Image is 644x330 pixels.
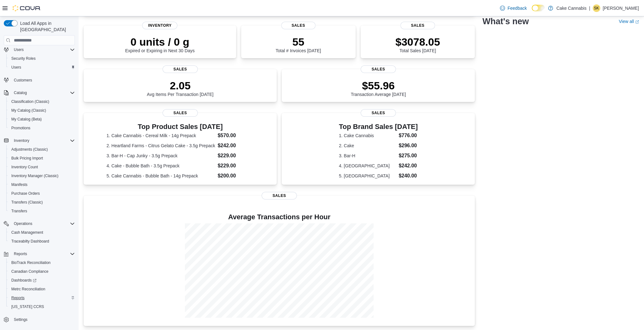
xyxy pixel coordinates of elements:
button: Purchase Orders [6,189,77,198]
a: View allExternal link [619,19,639,24]
dt: 3. Bar-H - Cap Junky - 3.5g Prepack [107,153,215,159]
span: Dashboards [11,278,36,283]
dt: 3. Bar-H [339,153,396,159]
span: Bulk Pricing Import [9,154,75,162]
span: Sales [262,192,297,199]
dd: $570.00 [218,132,254,139]
span: Cash Management [9,229,75,236]
span: Cash Management [11,230,43,235]
span: Security Roles [11,56,36,61]
dt: 1. Cake Cannabis - Cereal Milk - 14g Prepack [107,132,215,139]
a: Settings [11,316,30,323]
button: Customers [1,76,77,85]
a: Purchase Orders [9,190,42,197]
span: Transfers [9,207,75,215]
span: Sales [163,65,198,73]
a: Classification (Classic) [9,98,52,105]
dt: 2. Heartland Farms - Citrus Gelato Cake - 3.5g Prepack [107,143,215,149]
span: Adjustments (Classic) [11,147,48,152]
span: Inventory Manager (Classic) [11,173,58,178]
span: Sales [361,65,396,73]
p: 0 units / 0 g [125,36,195,48]
span: Classification (Classic) [11,99,49,104]
dd: $229.00 [218,152,254,159]
a: My Catalog (Beta) [9,115,44,123]
button: Security Roles [6,54,77,63]
button: Metrc Reconciliation [6,285,77,294]
h2: What's new [482,16,529,26]
span: Reports [11,295,25,300]
button: Manifests [6,180,77,189]
span: [US_STATE] CCRS [11,304,44,309]
dt: 5. [GEOGRAPHIC_DATA] [339,173,396,179]
span: Sales [361,109,396,117]
div: Total Sales [DATE] [396,36,440,53]
h3: Top Brand Sales [DATE] [339,123,418,131]
div: Avg Items Per Transaction [DATE] [147,79,214,97]
span: BioTrack Reconciliation [11,260,51,265]
button: Users [6,63,77,72]
span: Washington CCRS [9,303,75,310]
a: Feedback [497,2,529,14]
a: Security Roles [9,55,38,62]
button: Catalog [1,88,77,97]
button: Cash Management [6,228,77,237]
span: Promotions [11,126,31,131]
p: $55.96 [351,79,406,92]
span: Inventory Manager (Classic) [9,172,75,180]
span: Inventory Count [11,165,38,170]
p: 2.05 [147,79,214,92]
a: Dashboards [9,277,39,284]
a: Canadian Compliance [9,268,51,275]
button: Transfers (Classic) [6,198,77,207]
a: [US_STATE] CCRS [9,303,47,310]
p: Cake Cannabis [556,4,586,12]
button: Operations [1,219,77,228]
div: Transaction Average [DATE] [351,79,406,97]
a: Reports [9,294,27,302]
span: Traceabilty Dashboard [9,238,75,245]
span: Reports [9,294,75,302]
span: Operations [14,221,32,226]
span: Dashboards [9,277,75,284]
h4: Average Transactions per Hour [89,213,470,221]
dd: $229.00 [218,162,254,170]
h3: Top Product Sales [DATE] [107,123,254,131]
span: Security Roles [9,55,75,62]
a: Transfers [9,207,30,215]
div: Total # Invoices [DATE] [276,36,321,53]
span: Transfers [11,209,27,214]
button: Catalog [11,89,29,97]
a: Metrc Reconciliation [9,285,48,293]
a: Cash Management [9,229,46,236]
span: Sales [281,22,315,29]
button: Inventory [11,137,32,144]
dd: $242.00 [399,162,418,170]
a: Bulk Pricing Import [9,154,46,162]
span: Traceabilty Dashboard [11,239,49,244]
dd: $240.00 [399,172,418,180]
a: Dashboards [6,276,77,285]
span: Load All Apps in [GEOGRAPHIC_DATA] [18,20,75,33]
dt: 4. [GEOGRAPHIC_DATA] [339,163,396,169]
button: Canadian Compliance [6,267,77,276]
a: Traceabilty Dashboard [9,238,52,245]
dt: 2. Cake [339,143,396,149]
a: Users [9,64,24,71]
a: BioTrack Reconciliation [9,259,53,266]
span: Reports [14,251,27,256]
span: Settings [14,317,27,322]
button: My Catalog (Classic) [6,106,77,115]
span: Manifests [11,182,27,187]
button: Classification (Classic) [6,97,77,106]
a: Adjustments (Classic) [9,146,50,153]
a: Inventory Manager (Classic) [9,172,61,180]
span: My Catalog (Beta) [9,115,75,123]
p: 55 [276,36,321,48]
span: Transfers (Classic) [9,199,75,206]
span: Operations [11,220,75,227]
span: Bulk Pricing Import [11,156,43,161]
button: Users [1,45,77,54]
span: Transfers (Classic) [11,200,43,205]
